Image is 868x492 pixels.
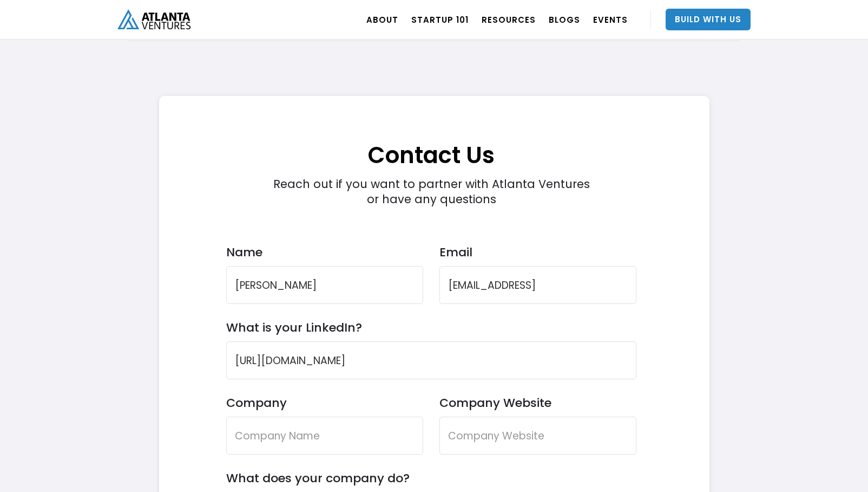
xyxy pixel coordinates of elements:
h1: Contact Us [226,107,636,171]
a: RESOURCES [482,4,536,35]
a: Startup 101 [411,4,469,35]
label: What does your company do? [226,471,410,485]
a: Build With Us [666,9,751,30]
input: Company Name [226,417,423,455]
input: Company Website [439,417,636,455]
a: BLOGS [549,4,580,35]
div: Reach out if you want to partner with Atlanta Ventures or have any questions [267,177,595,207]
input: Full Name [226,266,423,304]
label: Company Website [439,396,636,410]
label: Company [226,396,423,410]
label: Name [226,245,423,260]
label: What is your LinkedIn? [226,320,362,335]
a: ABOUT [366,4,398,35]
a: EVENTS [593,4,628,35]
input: LinkedIn [226,341,636,379]
input: Company Email [439,266,636,304]
label: Email [439,245,636,260]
